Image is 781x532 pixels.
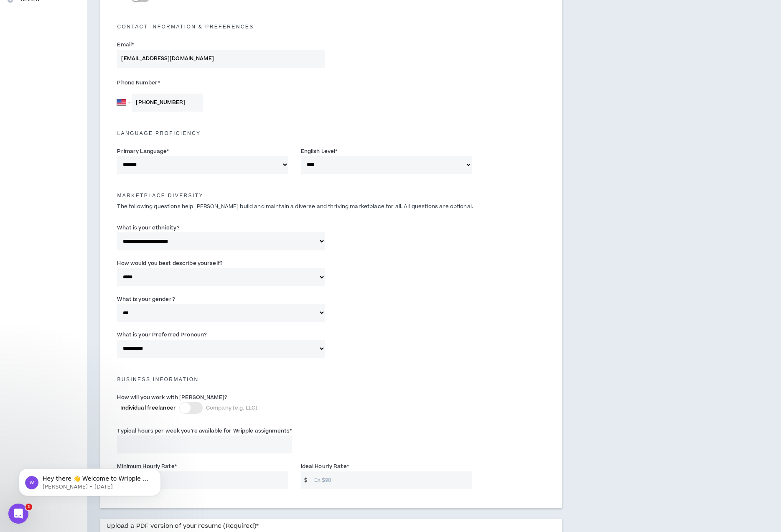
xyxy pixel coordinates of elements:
p: The following questions help [PERSON_NAME] build and maintain a diverse and thriving marketplace ... [111,203,551,211]
iframe: Intercom notifications message [6,451,173,509]
label: Typical hours per week you're available for Wripple assignments [117,424,292,438]
span: 1 [25,504,32,510]
label: How would you best describe yourself? [117,257,222,270]
label: English Level [301,145,338,158]
label: What is your ethnicity? [117,221,180,234]
label: What is your Preferred Pronoun? [117,328,207,341]
input: Ex $75 [127,471,288,489]
h5: Marketplace Diversity [111,193,551,199]
label: Primary Language [117,145,169,158]
label: Ideal Hourly Rate [301,460,349,473]
label: Minimum Hourly Rate [117,460,176,473]
input: Ex $90 [310,471,472,489]
label: What is your gender? [117,293,175,306]
label: How will you work with [PERSON_NAME]? [117,391,227,404]
h5: Language Proficiency [111,130,551,136]
input: Enter Email [117,50,325,68]
span: Individual freelancer [120,404,176,412]
span: Company (e.g. LLC) [206,404,257,412]
label: Phone Number [117,76,325,89]
h5: Contact Information & preferences [111,24,551,30]
label: Email [117,38,134,51]
span: $ [301,471,310,489]
h5: Business Information [111,377,551,382]
iframe: Intercom live chat [8,504,28,524]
